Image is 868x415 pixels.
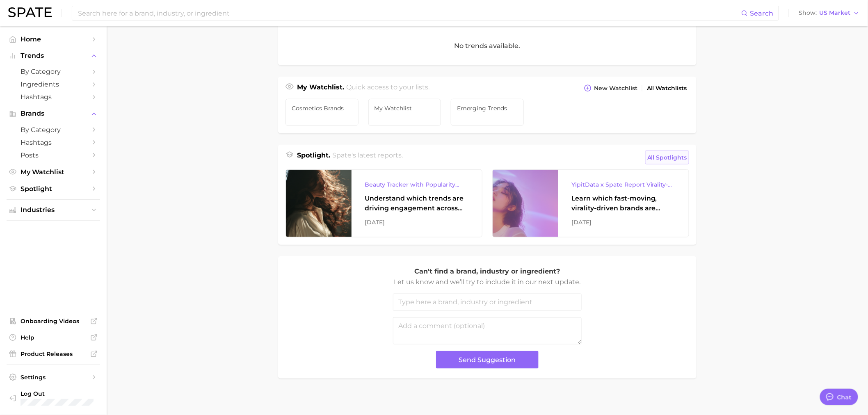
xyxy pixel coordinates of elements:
a: Hashtags [7,136,100,149]
button: Brands [7,107,100,120]
span: Search [750,9,774,17]
a: Beauty Tracker with Popularity IndexUnderstand which trends are driving engagement across platfor... [286,169,482,237]
span: Log Out [21,390,97,397]
span: Settings [21,374,86,381]
span: Cosmetics Brands [292,105,352,112]
a: My Watchlist [368,99,441,126]
input: Search here for a brand, industry, or ingredient [77,6,741,20]
p: Can't find a brand, industry or ingredient? [393,266,582,277]
span: All Spotlights [647,153,687,162]
a: My Watchlist [7,166,100,178]
span: Emerging Trends [457,105,518,112]
span: Help [21,334,86,341]
span: Hashtags [21,139,86,146]
span: Home [21,35,86,43]
a: Emerging Trends [451,99,524,126]
p: Let us know and we’ll try to include it in our next update. [393,277,582,287]
span: Product Releases [21,350,86,358]
div: No trends available. [278,26,697,65]
a: Product Releases [7,348,100,360]
a: Posts [7,149,100,162]
span: US Market [820,11,851,15]
span: New Watchlist [594,85,637,92]
span: Onboarding Videos [21,317,86,325]
h2: Spate's latest reports. [333,150,403,164]
span: Spotlight [21,185,86,193]
button: Industries [7,204,100,216]
a: Spotlight [7,182,100,195]
span: My Watchlist [21,168,86,176]
a: Hashtags [7,91,100,103]
div: [DATE] [571,217,676,227]
a: All Watchlists [645,83,689,94]
h1: Spotlight. [297,150,330,164]
a: Help [7,331,100,344]
span: My Watchlist [375,105,435,112]
a: Cosmetics Brands [286,99,359,126]
span: Posts [21,151,86,159]
a: by Category [7,123,100,136]
button: New Watchlist [582,82,640,94]
input: Type here a brand, industry or ingredient [393,294,582,311]
a: All Spotlights [645,150,689,164]
button: ShowUS Market [797,8,862,18]
span: by Category [21,68,86,75]
div: Beauty Tracker with Popularity Index [365,180,469,189]
button: Trends [7,50,100,62]
a: by Category [7,65,100,78]
h1: My Watchlist. [297,82,344,94]
div: Understand which trends are driving engagement across platforms in the skin, hair, makeup, and fr... [365,194,469,213]
span: Brands [21,110,86,117]
span: Trends [21,52,86,59]
button: Send Suggestion [436,351,539,369]
a: Log out. Currently logged in with e-mail caitlin.delaney@loreal.com. [7,388,100,408]
h2: Quick access to your lists. [347,82,430,94]
div: Learn which fast-moving, virality-driven brands are leading the pack, the risks of viral growth, ... [571,194,676,213]
span: Show [799,11,817,15]
a: Onboarding Videos [7,315,100,327]
div: [DATE] [365,217,469,227]
span: Industries [21,206,86,214]
a: Settings [7,371,100,383]
a: Home [7,33,100,46]
img: SPATE [8,7,52,17]
a: Ingredients [7,78,100,91]
span: Hashtags [21,93,86,101]
span: Ingredients [21,80,86,88]
span: by Category [21,126,86,134]
a: YipitData x Spate Report Virality-Driven Brands Are Taking a Slice of the Beauty PieLearn which f... [492,169,689,237]
div: YipitData x Spate Report Virality-Driven Brands Are Taking a Slice of the Beauty Pie [571,180,676,189]
span: All Watchlists [647,85,687,92]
